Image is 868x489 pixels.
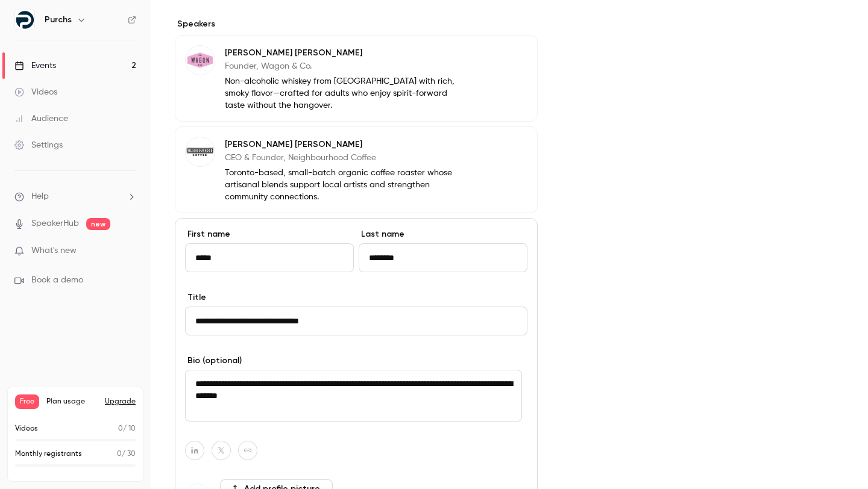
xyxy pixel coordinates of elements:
[175,126,538,213] div: Karen Hales[PERSON_NAME] [PERSON_NAME]CEO & Founder, Neighbourhood CoffeeToronto-based, small-bat...
[105,397,136,406] button: Upgrade
[483,137,527,156] button: Edit
[185,228,354,240] label: First name
[359,228,527,240] label: Last name
[31,217,79,230] a: SpeakerHub
[14,60,56,72] div: Events
[117,449,136,459] p: / 30
[117,450,122,458] span: 0
[14,190,136,203] li: help-dropdown-opener
[14,139,63,151] div: Settings
[31,190,49,203] span: Help
[15,394,39,409] span: Free
[186,46,215,75] img: Zachary Fritze
[225,75,459,111] p: Non-alcoholic whiskey from [GEOGRAPHIC_DATA] with rich, smoky flavor—crafted for adults who enjoy...
[14,113,68,125] div: Audience
[15,449,82,459] p: Monthly registrants
[186,137,215,166] img: Karen Hales
[225,152,459,164] p: CEO & Founder, Neighbourhood Coffee
[15,10,34,30] img: Purchs
[185,291,527,304] label: Title
[225,139,459,151] p: [PERSON_NAME] [PERSON_NAME]
[86,218,110,230] span: new
[483,45,527,64] button: Edit
[31,274,83,287] span: Book a demo
[14,86,57,98] div: Videos
[46,397,98,406] span: Plan usage
[175,35,538,122] div: Zachary Fritze[PERSON_NAME] [PERSON_NAME]Founder, Wagon & Co.Non-alcoholic whiskey from [GEOGRAPH...
[225,167,459,203] p: Toronto-based, small-batch organic coffee roaster whose artisanal blends support local artists an...
[118,425,123,432] span: 0
[45,14,72,26] h6: Purchs
[118,423,136,434] p: / 10
[185,355,527,367] label: Bio (optional)
[31,244,77,257] span: What's new
[225,60,459,72] p: Founder, Wagon & Co.
[15,423,38,434] p: Videos
[175,18,538,30] label: Speakers
[225,47,459,59] p: [PERSON_NAME] [PERSON_NAME]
